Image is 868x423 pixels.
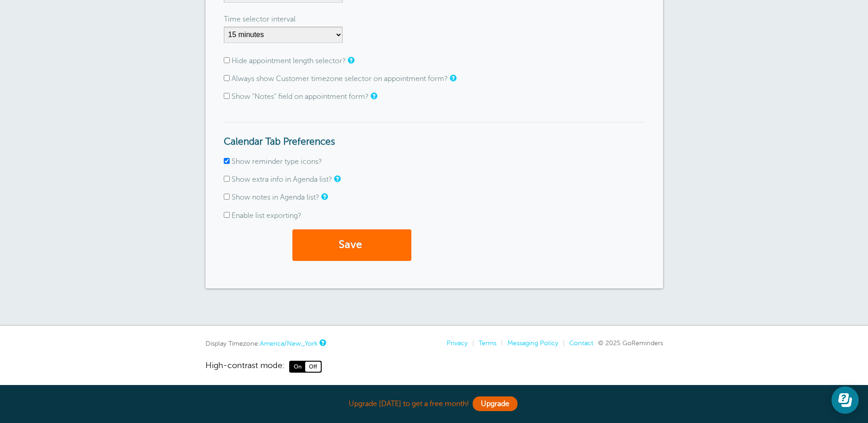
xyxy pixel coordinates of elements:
[232,175,332,184] label: Show extra info in Agenda list?
[292,229,411,261] button: Save
[321,194,327,200] a: Notes are for internal use only, and are not visible to your clients.
[473,396,518,411] a: Upgrade
[232,211,302,220] label: Enable list exporting?
[224,122,645,148] h3: Calendar Tab Preferences
[319,340,325,346] a: This is the timezone being used to display dates and times to you on this device. Click the timez...
[831,386,859,414] iframe: Resource center
[205,339,325,347] div: Display Timezone:
[468,339,474,347] li: |
[305,362,321,372] span: Off
[232,57,346,65] label: Hide appointment length selector?
[232,193,319,201] label: Show notes in Agenda list?
[232,75,448,83] label: Always show Customer timezone selector on appointment form?
[447,339,468,347] a: Privacy
[205,394,663,414] div: Upgrade [DATE] to get a free month!
[334,176,340,182] a: These items will show: Service, Location, Label, and Customer Group.
[290,362,305,372] span: On
[224,12,296,27] label: Time selector interval
[260,340,318,347] a: America/New_York
[479,339,496,347] a: Terms
[598,339,663,347] span: © 2025 GoReminders
[569,339,593,347] a: Contact
[232,157,322,166] label: Show reminder type icons?
[348,57,353,63] a: If appointment length is not relevant to you, check this box to hide the length selector on the a...
[507,339,558,347] a: Messaging Policy
[205,361,663,373] a: High-contrast mode: On Off
[558,339,565,347] li: |
[496,339,503,347] li: |
[205,361,285,373] span: High-contrast mode:
[232,92,369,101] label: Show "Notes" field on appointment form?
